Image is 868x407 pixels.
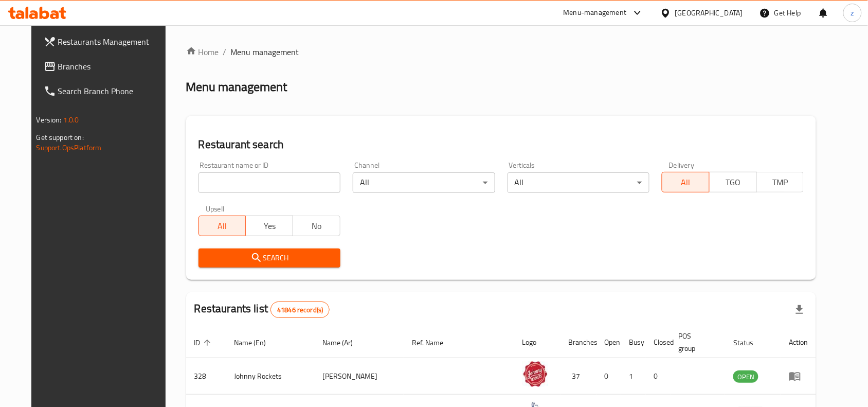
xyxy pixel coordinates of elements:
[186,46,817,58] nav: breadcrumb
[646,327,671,358] th: Closed
[206,205,225,213] label: Upsell
[679,330,713,355] span: POS group
[186,79,287,95] h2: Menu management
[761,175,800,190] span: TMP
[621,327,646,358] th: Busy
[198,137,804,152] h2: Restaurant search
[596,358,621,395] td: 0
[207,252,332,264] span: Search
[186,46,219,58] a: Home
[194,301,330,318] h2: Restaurants list
[669,162,695,169] label: Delivery
[297,219,336,234] span: No
[733,371,758,383] span: OPEN
[194,337,214,349] span: ID
[271,305,329,315] span: 41846 record(s)
[234,337,280,349] span: Name (En)
[270,302,330,318] div: Total records count
[621,358,646,395] td: 1
[560,327,596,358] th: Branches
[522,361,548,387] img: Johnny Rockets
[412,337,457,349] span: Ref. Name
[231,46,299,58] span: Menu management
[508,172,649,193] div: All
[198,172,340,193] input: Search for restaurant name or ID..
[675,7,743,19] div: [GEOGRAPHIC_DATA]
[198,216,246,236] button: All
[714,175,753,190] span: TGO
[709,172,757,192] button: TGO
[198,249,340,268] button: Search
[353,172,495,193] div: All
[787,297,812,322] div: Export file
[322,337,366,349] span: Name (Ar)
[666,175,706,190] span: All
[514,327,560,358] th: Logo
[35,54,176,79] a: Branches
[662,172,710,192] button: All
[250,219,289,234] span: Yes
[63,113,79,127] span: 1.0.0
[789,370,808,382] div: Menu
[186,358,226,395] td: 328
[781,327,816,358] th: Action
[37,131,84,144] span: Get support on:
[596,327,621,358] th: Open
[58,85,168,97] span: Search Branch Phone
[58,60,168,73] span: Branches
[245,216,293,236] button: Yes
[851,7,854,19] span: z
[560,358,596,395] td: 37
[203,219,242,234] span: All
[564,7,627,19] div: Menu-management
[223,46,227,58] li: /
[58,36,168,48] span: Restaurants Management
[756,172,804,192] button: TMP
[293,216,340,236] button: No
[226,358,315,395] td: Johnny Rockets
[37,141,102,154] a: Support.OpsPlatform
[646,358,671,395] td: 0
[314,358,404,395] td: [PERSON_NAME]
[35,29,176,54] a: Restaurants Management
[733,337,767,349] span: Status
[37,113,62,127] span: Version:
[35,79,176,103] a: Search Branch Phone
